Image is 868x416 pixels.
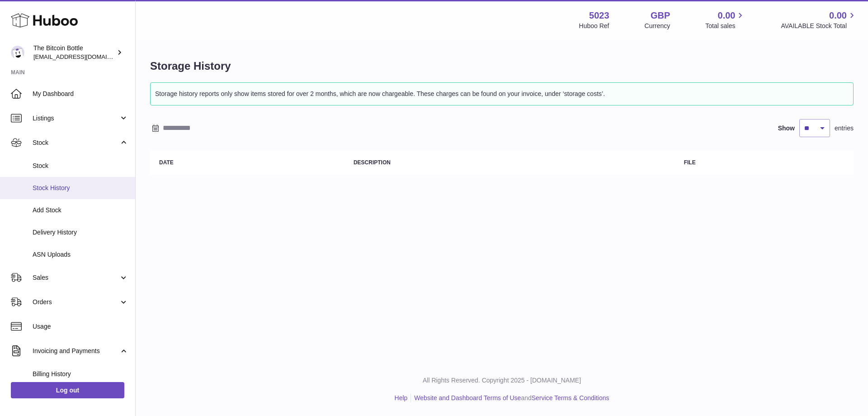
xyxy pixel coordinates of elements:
[705,10,745,30] a: 0.00 Total sales
[705,22,745,30] span: Total sales
[33,44,115,61] div: The Bitcoin Bottle
[33,347,119,355] span: Invoicing and Payments
[33,139,119,147] span: Stock
[354,159,391,166] strong: Description
[414,394,521,402] a: Website and Dashboard Terms of Use
[33,90,128,98] span: My Dashboard
[11,46,24,59] img: contact@thebitcoinbottle.com
[159,159,174,166] strong: Date
[395,394,408,402] a: Help
[33,273,119,282] span: Sales
[33,322,128,331] span: Usage
[33,162,128,170] span: Stock
[589,10,609,22] strong: 5023
[835,124,854,133] span: entries
[651,10,670,22] strong: GBP
[33,298,119,306] span: Orders
[781,22,857,30] span: AVAILABLE Stock Total
[532,394,609,402] a: Service Terms & Conditions
[778,124,795,133] label: Show
[33,370,128,378] span: Billing History
[33,228,128,237] span: Delivery History
[150,59,854,73] h1: Storage History
[411,394,609,402] li: and
[33,184,128,192] span: Stock History
[33,250,128,259] span: ASN Uploads
[33,53,133,60] span: [EMAIL_ADDRESS][DOMAIN_NAME]
[718,10,736,22] span: 0.00
[579,22,609,30] div: Huboo Ref
[829,10,847,22] span: 0.00
[11,382,124,398] a: Log out
[645,22,670,30] div: Currency
[781,10,857,30] a: 0.00 AVAILABLE Stock Total
[155,87,849,100] p: Storage history reports only show items stored for over 2 months, which are now chargeable. These...
[33,206,128,215] span: Add Stock
[684,159,696,166] strong: File
[33,114,119,123] span: Listings
[143,376,861,385] p: All Rights Reserved. Copyright 2025 - [DOMAIN_NAME]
